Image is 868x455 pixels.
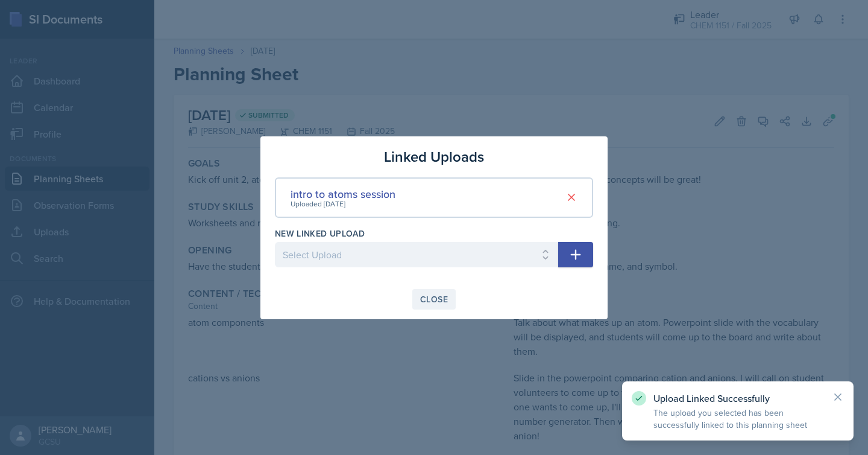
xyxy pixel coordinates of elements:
p: The upload you selected has been successfully linked to this planning sheet [653,407,822,431]
button: Close [412,289,456,310]
div: Close [420,294,448,304]
div: intro to atoms session [291,186,395,202]
p: Upload Linked Successfully [653,392,822,404]
label: New Linked Upload [275,227,365,240]
div: Uploaded [DATE] [291,199,395,209]
h3: Linked Uploads [384,146,484,168]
